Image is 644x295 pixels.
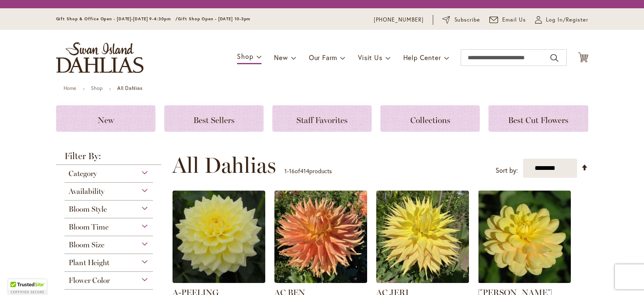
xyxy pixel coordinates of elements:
a: New [56,105,155,132]
span: Subscribe [454,16,481,24]
span: Staff Favorites [296,115,348,125]
a: Shop [91,85,103,91]
span: 1 [284,167,287,175]
span: Bloom Time [69,222,109,232]
div: TrustedSite Certified [8,279,47,295]
p: - of products [284,164,332,178]
a: Best Cut Flowers [489,105,588,132]
a: Email Us [489,16,526,24]
a: [PHONE_NUMBER] [374,16,424,24]
span: Availability [69,187,104,196]
img: AHOY MATEY [478,191,571,283]
span: Bloom Style [69,205,107,214]
label: Sort by: [496,163,518,178]
span: Email Us [502,16,526,24]
span: All Dahlias [172,153,276,178]
span: Plant Height [69,258,109,267]
a: A-Peeling [173,277,265,285]
a: Home [64,85,76,91]
span: Our Farm [309,53,337,62]
button: Search [550,51,558,65]
span: Collections [410,115,450,125]
span: Shop [237,52,253,60]
span: Gift Shop & Office Open - [DATE]-[DATE] 9-4:30pm / [56,16,178,22]
a: Subscribe [442,16,480,24]
span: Bloom Size [69,240,104,249]
img: AC Jeri [376,191,469,283]
span: Best Cut Flowers [508,115,568,125]
a: AC BEN [274,277,367,285]
a: AHOY MATEY [478,277,571,285]
strong: All Dahlias [117,85,143,91]
a: Best Sellers [164,105,264,132]
a: Collections [380,105,480,132]
a: AC Jeri [376,277,469,285]
span: Best Sellers [193,115,234,125]
span: 414 [300,167,309,175]
img: AC BEN [274,191,367,283]
span: Flower Color [69,276,110,285]
span: New [274,53,288,62]
span: Category [69,169,97,178]
strong: Filter By: [56,152,162,165]
span: Gift Shop Open - [DATE] 10-3pm [178,16,250,22]
span: Visit Us [358,53,382,62]
a: store logo [56,42,143,73]
span: 16 [289,167,295,175]
span: New [98,115,114,125]
a: Log In/Register [535,16,588,24]
span: Log In/Register [546,16,588,24]
span: Help Center [403,53,441,62]
img: A-Peeling [173,191,265,283]
a: Staff Favorites [272,105,372,132]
